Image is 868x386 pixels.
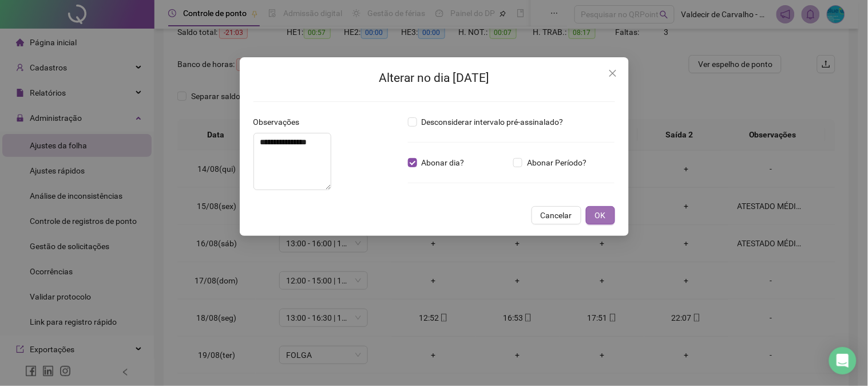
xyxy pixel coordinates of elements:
span: Abonar dia? [417,156,469,169]
span: close [608,69,617,78]
span: OK [595,209,606,222]
h2: Alterar no dia [DATE] [253,69,615,88]
button: Cancelar [532,206,581,224]
span: Desconsiderar intervalo pré-assinalado? [417,116,568,128]
label: Observações [253,116,307,128]
button: Close [604,64,622,82]
button: OK [586,206,615,224]
div: Open Intercom Messenger [829,347,857,375]
span: Cancelar [541,209,572,222]
span: Abonar Período? [522,156,591,169]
